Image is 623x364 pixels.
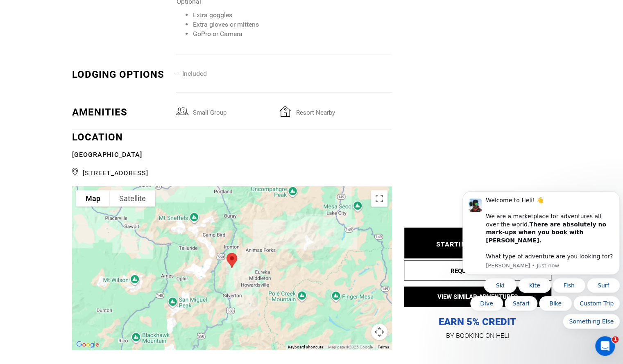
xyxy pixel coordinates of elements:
[404,234,551,328] p: EARN 5% CREDIT
[74,339,101,350] a: Open this area in Google Maps (opens a new window)
[404,287,551,307] button: VIEW SIMILAR ADVENTURES
[404,330,551,341] p: BY BOOKING ON HELI
[193,29,391,39] li: GoPro or Camera
[176,68,279,80] li: Included
[459,138,623,342] iframe: Intercom notifications message
[193,11,391,20] li: Extra goggles
[371,324,387,340] button: Map camera controls
[436,240,519,248] span: STARTING AT: USD1,599
[74,339,101,350] img: Google
[279,105,292,118] img: resortnearby.svg
[292,105,383,116] span: resort nearby
[595,336,615,356] iframe: Intercom live chat
[188,105,279,116] span: small group
[288,344,323,350] button: Keyboard shortcuts
[72,151,142,158] b: [GEOGRAPHIC_DATA]
[193,20,391,29] li: Extra gloves or mittens
[378,345,389,349] a: Terms (opens in new tab)
[328,345,373,349] span: Map data ©2025 Google
[371,190,387,207] button: Toggle fullscreen view
[72,68,170,81] div: Lodging options
[72,166,392,178] span: [STREET_ADDRESS]
[176,105,188,118] img: smallgroup.svg
[110,190,155,207] button: Show satellite imagery
[76,190,110,207] button: Show street map
[72,105,170,119] div: Amenities
[612,336,618,343] span: 1
[404,260,551,281] button: REQUEST TO BOOK
[72,130,392,178] div: LOCATION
